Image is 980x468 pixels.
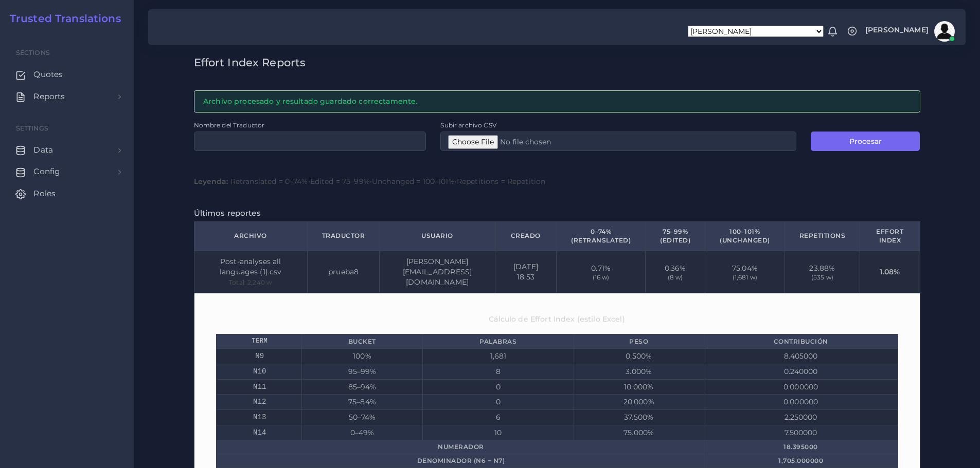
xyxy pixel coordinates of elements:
[704,379,898,395] td: 0.000000
[704,395,898,410] td: 0.000000
[194,221,307,250] th: Archivo
[785,221,860,250] th: Repetitions
[423,395,574,410] td: 0
[194,209,920,218] h5: Últimos reportes
[8,183,126,204] a: Roles
[301,395,423,410] td: 75–84%
[16,49,50,57] span: Sections
[646,221,705,250] th: 75–99% (Edited)
[216,315,898,324] h6: Cálculo de Effort Index (estilo Excel)
[216,364,301,379] td: N10
[785,251,860,293] td: 23.88%
[557,251,646,293] td: 0.71%
[229,278,272,286] small: Total: 2,240 w
[423,334,574,348] th: Palabras
[194,90,920,113] div: Archivo procesado y resultado guardado correctamente.
[705,251,785,293] td: 75.04%
[301,348,423,364] td: 100%
[194,56,920,69] h3: Effort Index Reports
[8,139,126,161] a: Data
[194,176,920,186] div: • • •
[704,440,898,454] th: 18.395000
[216,379,301,395] td: N11
[216,348,301,364] td: N9
[8,86,126,107] a: Reports
[457,177,545,186] span: Repetitions = Repetition
[423,364,574,379] td: 8
[495,221,556,250] th: Creado
[209,256,293,277] div: Post-analyses all languages (1).csv
[33,166,60,177] span: Config
[301,379,423,395] td: 85–94%
[216,409,301,425] td: N13
[705,221,785,250] th: 100–101% (Unchanged)
[307,251,380,293] td: prueba8
[720,274,770,280] span: (1,681 w)
[440,121,496,129] label: Subir archivo CSV
[380,221,495,250] th: Usuario
[934,21,955,42] img: avatar
[8,161,126,182] a: Config
[380,251,495,293] td: [PERSON_NAME][EMAIL_ADDRESS][DOMAIN_NAME]
[310,177,370,186] span: Edited = 75–99%
[495,251,556,293] td: [DATE] 18:53
[557,221,646,250] th: 0–74% (Retranslated)
[301,364,423,379] td: 95–99%
[860,21,958,42] a: [PERSON_NAME]avatar
[216,395,301,410] td: N12
[811,132,920,151] button: Procesar
[301,334,423,348] th: Bucket
[704,348,898,364] td: 8.405000
[646,251,705,293] td: 0.36%
[216,334,301,348] th: Term
[230,177,308,186] span: Retranslated = 0–74%
[704,425,898,440] td: 7.500000
[574,348,704,364] td: 0.500%
[423,379,574,395] td: 0
[880,267,900,276] strong: 1.08%
[8,64,126,85] a: Quotes
[704,454,898,467] th: 1,705.000000
[704,409,898,425] td: 2.250000
[574,395,704,410] td: 20.000%
[301,425,423,440] td: 0–49%
[33,144,53,156] span: Data
[301,409,423,425] td: 50–74%
[660,274,690,280] span: (8 w)
[216,425,301,440] td: N14
[33,91,65,102] span: Reports
[571,274,631,280] span: (16 w)
[865,26,929,33] span: [PERSON_NAME]
[799,274,846,280] span: (535 w)
[423,425,574,440] td: 10
[423,409,574,425] td: 6
[194,121,265,129] label: Nombre del Traductor
[574,379,704,395] td: 10.000%
[574,364,704,379] td: 3.000%
[307,221,380,250] th: Traductor
[574,334,704,348] th: Peso
[33,69,63,80] span: Quotes
[574,409,704,425] td: 37.500%
[423,348,574,364] td: 1,681
[860,221,920,250] th: Effort Index
[194,177,228,186] strong: Leyenda:
[3,12,121,25] a: Trusted Translations
[33,188,56,199] span: Roles
[704,334,898,348] th: Contribución
[574,425,704,440] td: 75.000%
[16,124,48,132] span: Settings
[216,440,704,454] th: Numerador
[216,454,704,467] th: Denominador (N6 − N7)
[372,177,455,186] span: Unchanged = 100–101%
[704,364,898,379] td: 0.240000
